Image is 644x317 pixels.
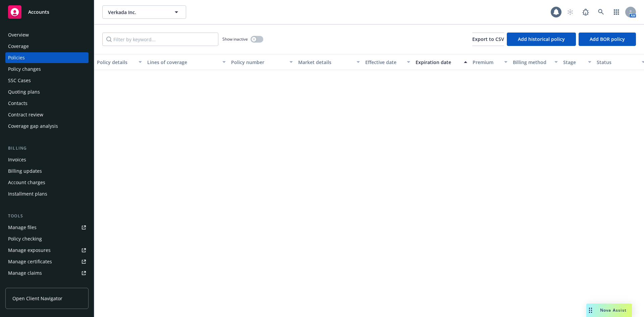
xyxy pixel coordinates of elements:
[8,256,52,267] div: Manage certificates
[507,33,576,46] button: Add historical policy
[600,307,627,313] span: Nova Assist
[12,295,62,302] span: Open Client Navigator
[560,54,594,70] button: Stage
[5,75,89,86] a: SSC Cases
[5,52,89,63] a: Policies
[610,5,623,19] a: Switch app
[102,33,218,46] input: Filter by keyword...
[594,5,608,19] a: Search
[8,154,26,165] div: Invoices
[5,154,89,165] a: Invoices
[5,268,89,278] a: Manage claims
[5,41,89,52] a: Coverage
[5,166,89,176] a: Billing updates
[8,121,58,131] div: Coverage gap analysis
[145,54,228,70] button: Lines of coverage
[579,5,592,19] a: Report a Bug
[510,54,560,70] button: Billing method
[5,222,89,233] a: Manage files
[5,245,89,256] a: Manage exposures
[5,177,89,188] a: Account charges
[8,30,29,40] div: Overview
[8,233,42,244] div: Policy checking
[416,59,460,66] div: Expiration date
[8,109,43,120] div: Contract review
[94,54,145,70] button: Policy details
[8,189,47,199] div: Installment plans
[8,245,51,256] div: Manage exposures
[470,54,510,70] button: Premium
[518,36,565,42] span: Add historical policy
[147,59,218,66] div: Lines of coverage
[228,54,296,70] button: Policy number
[5,87,89,97] a: Quoting plans
[563,5,577,19] a: Start snowing
[5,109,89,120] a: Contract review
[597,59,638,66] div: Status
[586,304,632,317] button: Nova Assist
[472,33,504,46] button: Export to CSV
[5,189,89,199] a: Installment plans
[97,59,135,66] div: Policy details
[5,279,89,290] a: Manage BORs
[5,30,89,40] a: Overview
[8,52,25,63] div: Policies
[8,98,28,109] div: Contacts
[8,222,37,233] div: Manage files
[5,145,89,152] div: Billing
[5,3,89,21] a: Accounts
[296,54,363,70] button: Market details
[413,54,470,70] button: Expiration date
[8,75,31,86] div: SSC Cases
[5,64,89,74] a: Policy changes
[8,64,41,74] div: Policy changes
[563,59,584,66] div: Stage
[590,36,625,42] span: Add BOR policy
[472,36,504,42] span: Export to CSV
[513,59,550,66] div: Billing method
[8,177,45,188] div: Account charges
[365,59,403,66] div: Effective date
[473,59,500,66] div: Premium
[363,54,413,70] button: Effective date
[579,33,636,46] button: Add BOR policy
[102,5,186,19] button: Verkada Inc.
[298,59,353,66] div: Market details
[222,36,248,42] span: Show inactive
[108,9,166,16] span: Verkada Inc.
[5,213,89,219] div: Tools
[5,233,89,244] a: Policy checking
[586,304,595,317] div: Drag to move
[8,166,42,176] div: Billing updates
[231,59,285,66] div: Policy number
[8,87,40,97] div: Quoting plans
[8,268,42,278] div: Manage claims
[8,279,40,290] div: Manage BORs
[5,98,89,109] a: Contacts
[5,121,89,131] a: Coverage gap analysis
[28,9,49,15] span: Accounts
[8,41,29,52] div: Coverage
[5,256,89,267] a: Manage certificates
